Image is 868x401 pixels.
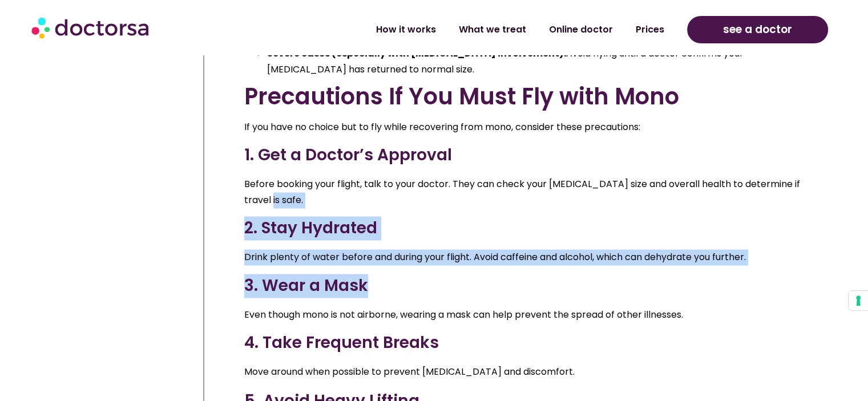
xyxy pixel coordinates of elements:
[723,21,792,39] span: see a doctor
[244,143,805,167] h3: 1. Get a Doctor’s Approval
[267,47,566,60] strong: Severe cases (especially with [MEDICAL_DATA] involvement):
[229,17,676,43] nav: Menu
[244,83,805,110] h2: Precautions If You Must Fly with Mono
[687,16,828,43] a: see a doctor
[244,119,805,135] p: If you have no choice but to fly while recovering from mono, consider these precautions:
[244,216,805,240] h3: 2. Stay Hydrated
[244,274,805,298] h3: 3. Wear a Mask
[244,307,805,323] p: Even though mono is not airborne, wearing a mask can help prevent the spread of other illnesses.
[244,249,805,265] p: Drink plenty of water before and during your flight. Avoid caffeine and alcohol, which can dehydr...
[244,331,805,355] h3: 4. Take Frequent Breaks
[267,46,805,78] li: Avoid flying until a doctor confirms your [MEDICAL_DATA] has returned to normal size.
[447,17,538,43] a: What we treat
[244,176,805,208] p: Before booking your flight, talk to your doctor. They can check your [MEDICAL_DATA] size and over...
[624,17,676,43] a: Prices
[244,364,805,380] p: Move around when possible to prevent [MEDICAL_DATA] and discomfort.
[538,17,624,43] a: Online doctor
[365,17,447,43] a: How it works
[849,291,868,310] button: Your consent preferences for tracking technologies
